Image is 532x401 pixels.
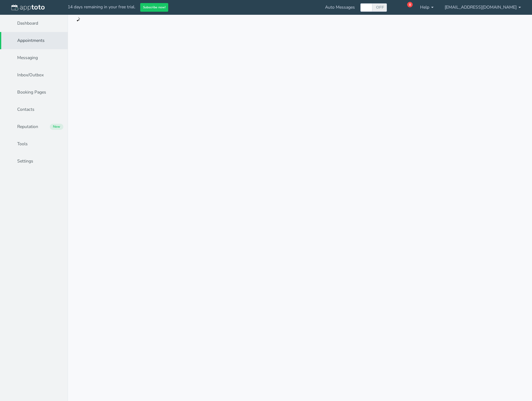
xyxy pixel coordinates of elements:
span: Reputation [17,124,38,130]
span: 14 days remaining in your free trial. [68,4,135,10]
span: Booking Pages [17,89,46,95]
span: Appointments [17,38,45,44]
div: 8 [407,2,413,7]
span: Contacts [17,106,34,113]
img: logo-apptoto--white.svg [11,5,45,11]
span: Settings [17,158,33,164]
label: OFF [376,5,384,10]
button: Subscribe now! [140,3,168,12]
span: Messaging [17,55,38,61]
span: Inbox/Outbox [17,72,44,78]
div: New [50,124,63,130]
span: Tools [17,141,28,147]
span: Dashboard [17,20,38,26]
span: Auto Messages [325,4,355,10]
